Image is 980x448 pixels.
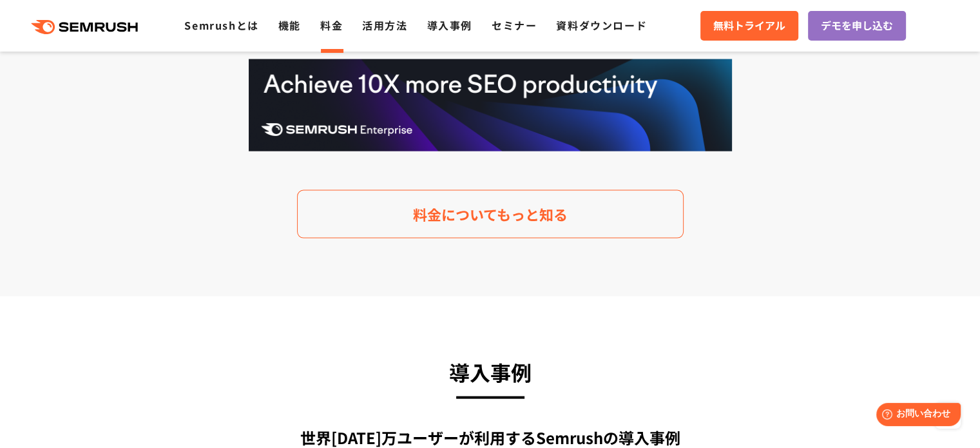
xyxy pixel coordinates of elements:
[184,17,258,33] a: Semrushとは
[278,17,301,33] a: 機能
[427,17,472,33] a: 導入事例
[700,11,798,41] a: 無料トライアル
[320,17,343,33] a: 料金
[808,11,906,41] a: デモを申し込む
[821,17,893,34] span: デモを申し込む
[297,190,684,239] a: 料金についてもっと知る
[362,17,407,33] a: 活用方法
[152,355,829,389] h3: 導入事例
[865,398,966,434] iframe: Help widget launcher
[413,203,568,226] span: 料金についてもっと知る
[492,17,537,33] a: セミナー
[556,17,647,33] a: 資料ダウンロード
[713,17,785,34] span: 無料トライアル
